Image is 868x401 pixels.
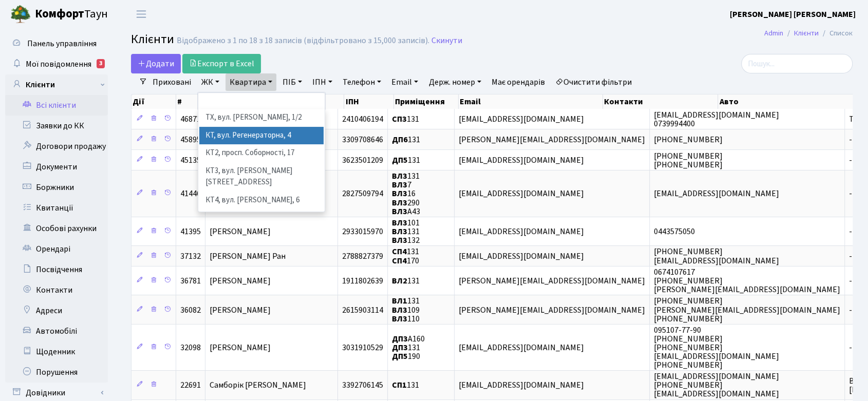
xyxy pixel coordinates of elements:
[210,379,306,391] span: Самборік [PERSON_NAME]
[654,324,779,371] span: 095107-77-90 [PHONE_NUMBER] [PHONE_NUMBER] [EMAIL_ADDRESS][DOMAIN_NAME] [PHONE_NUMBER]
[392,342,408,353] b: ДП3
[392,179,407,190] b: ВЛ3
[5,341,108,362] a: Щоденник
[764,28,783,39] a: Admin
[26,59,91,70] span: Мої повідомлення
[487,73,549,91] a: Має орендарів
[342,188,383,200] span: 2827509794
[392,134,408,145] b: ДП6
[5,362,108,383] a: Порушення
[459,226,584,237] span: [EMAIL_ADDRESS][DOMAIN_NAME]
[342,251,383,262] span: 2788827379
[177,36,429,46] div: Відображено з 1 по 18 з 18 записів (відфільтровано з 15,000 записів).
[5,116,108,136] a: Заявки до КК
[459,134,645,145] span: [PERSON_NAME][EMAIL_ADDRESS][DOMAIN_NAME]
[182,54,261,73] a: Експорт в Excel
[431,36,462,46] a: Скинути
[392,134,420,145] span: 131
[849,134,852,145] span: -
[199,209,324,238] li: КТ5, вул. [PERSON_NAME][STREET_ADDRESS]
[5,280,108,300] a: Контакти
[342,113,383,125] span: 2410406194
[342,226,383,237] span: 2933015970
[459,94,602,109] th: Email
[5,239,108,259] a: Орендарі
[5,54,108,74] a: Мої повідомлення3
[849,226,852,237] span: -
[392,188,407,200] b: ВЛ3
[35,6,108,23] span: Таун
[180,379,201,391] span: 22691
[180,226,201,237] span: 41395
[849,342,852,353] span: -
[392,379,407,391] b: СП1
[392,246,407,258] b: СП4
[392,275,407,287] b: ВЛ2
[5,198,108,218] a: Квитанції
[197,73,223,91] a: ЖК
[819,28,853,39] li: Список
[392,155,408,166] b: ДП5
[424,73,485,91] a: Держ. номер
[654,266,840,295] span: 0674107617 [PHONE_NUMBER] [PERSON_NAME][EMAIL_ADDRESS][DOMAIN_NAME]
[392,155,420,166] span: 131
[654,188,779,200] span: [EMAIL_ADDRESS][DOMAIN_NAME]
[849,304,852,316] span: -
[654,134,723,145] span: [PHONE_NUMBER]
[730,9,856,20] b: [PERSON_NAME] [PERSON_NAME]
[5,74,108,95] a: Клієнти
[342,379,383,391] span: 3392706145
[794,28,819,39] a: Клієнти
[342,342,383,353] span: 3031910529
[392,313,407,324] b: ВЛ3
[392,217,407,228] b: ВЛ3
[392,351,408,362] b: ДП5
[654,150,723,170] span: [PHONE_NUMBER] [PHONE_NUMBER]
[278,73,306,91] a: ПІБ
[392,304,407,316] b: ВЛ3
[392,113,407,125] b: СП3
[180,342,201,353] span: 32098
[654,226,695,237] span: 0443575050
[176,94,205,109] th: #
[338,73,385,91] a: Телефон
[459,113,584,125] span: [EMAIL_ADDRESS][DOMAIN_NAME]
[180,251,201,262] span: 37132
[5,95,108,116] a: Всі клієнти
[741,54,853,73] input: Пошук...
[342,134,383,145] span: 3309708646
[459,155,584,166] span: [EMAIL_ADDRESS][DOMAIN_NAME]
[342,304,383,316] span: 2615903114
[730,8,856,21] a: [PERSON_NAME] [PERSON_NAME]
[225,73,276,91] a: Квартира
[308,73,336,91] a: ІПН
[210,251,286,262] span: [PERSON_NAME] Ран
[180,304,201,316] span: 36082
[392,379,419,391] span: 131
[654,109,779,129] span: [EMAIL_ADDRESS][DOMAIN_NAME] 0739994400
[5,259,108,280] a: Посвідчення
[387,73,422,91] a: Email
[654,371,779,399] span: [EMAIL_ADDRESS][DOMAIN_NAME] [PHONE_NUMBER] [EMAIL_ADDRESS][DOMAIN_NAME]
[199,127,324,145] li: КТ, вул. Регенераторна, 4
[849,275,852,287] span: -
[128,6,154,23] button: Переключити навігацію
[394,94,459,109] th: Приміщення
[131,54,181,73] a: Додати
[97,59,105,68] div: 3
[180,155,201,166] span: 45135
[210,226,271,237] span: [PERSON_NAME]
[210,342,271,353] span: [PERSON_NAME]
[5,136,108,157] a: Договори продажу
[199,109,324,127] li: ТХ, вул. [PERSON_NAME], 1/2
[148,73,195,91] a: Приховані
[199,144,324,162] li: КТ2, просп. Соборності, 17
[138,58,174,69] span: Додати
[10,4,31,25] img: logo.png
[5,33,108,54] a: Панель управління
[849,155,852,166] span: -
[459,342,584,353] span: [EMAIL_ADDRESS][DOMAIN_NAME]
[344,94,393,109] th: ІПН
[459,188,584,200] span: [EMAIL_ADDRESS][DOMAIN_NAME]
[603,94,719,109] th: Контакти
